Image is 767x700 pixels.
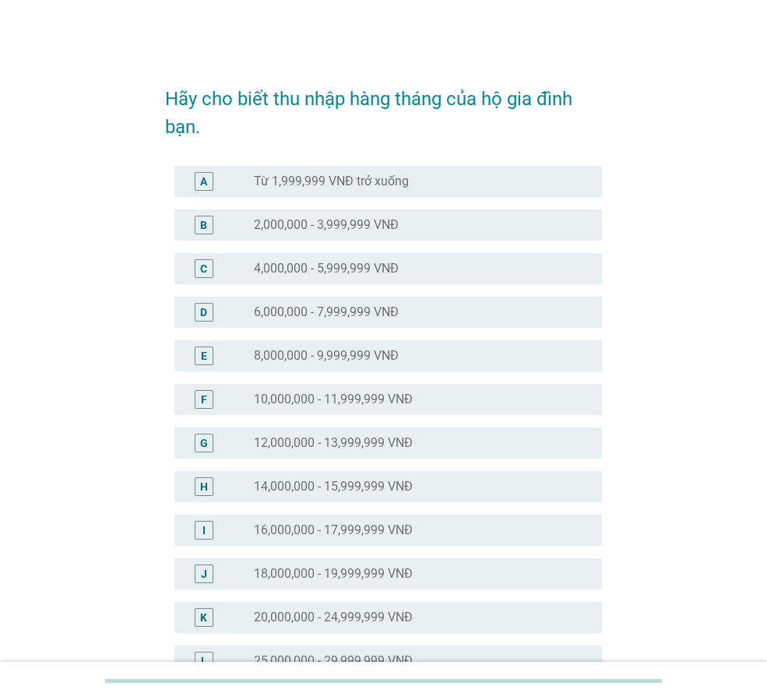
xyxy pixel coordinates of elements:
div: K [200,609,207,625]
div: G [200,434,208,451]
label: 20,000,000 - 24,999,999 VNĐ [254,610,413,625]
div: E [201,347,207,364]
label: 16,000,000 - 17,999,999 VNĐ [254,522,413,538]
label: 18,000,000 - 19,999,999 VNĐ [254,566,413,582]
label: 10,000,000 - 11,999,999 VNĐ [254,392,413,407]
div: B [200,216,207,233]
div: L [201,653,207,669]
label: 6,000,000 - 7,999,999 VNĐ [254,304,399,320]
label: 12,000,000 - 13,999,999 VNĐ [254,435,413,451]
label: 14,000,000 - 15,999,999 VNĐ [254,479,413,494]
label: 4,000,000 - 5,999,999 VNĐ [254,261,399,276]
h2: Hãy cho biết thu nhập hàng tháng của hộ gia đình bạn. [165,69,602,141]
label: Từ 1,999,999 VNĐ trở xuống [254,174,409,189]
div: F [201,391,207,407]
label: 25,000,000 - 29,999,999 VNĐ [254,653,413,669]
div: I [202,522,206,538]
div: D [200,304,207,320]
div: J [201,565,207,582]
div: C [200,260,207,276]
div: H [200,478,208,494]
label: 8,000,000 - 9,999,999 VNĐ [254,348,399,364]
label: 2,000,000 - 3,999,999 VNĐ [254,217,399,233]
div: A [200,173,207,189]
